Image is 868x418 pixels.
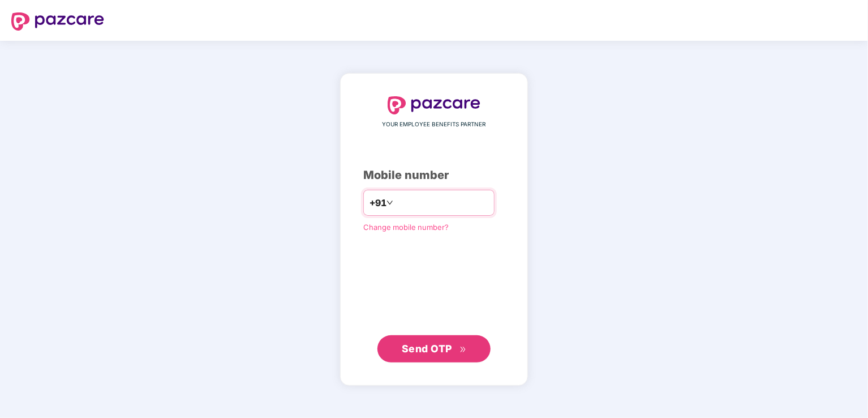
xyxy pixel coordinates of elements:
[11,12,104,31] img: logo
[363,167,505,184] div: Mobile number
[388,96,480,114] img: logo
[363,223,449,232] a: Change mobile number?
[459,346,467,353] span: double-right
[383,120,486,129] span: YOUR EMPLOYEE BENEFITS PARTNER
[377,335,491,362] button: Send OTPdouble-right
[369,196,386,210] span: +91
[402,343,452,355] span: Send OTP
[386,199,393,206] span: down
